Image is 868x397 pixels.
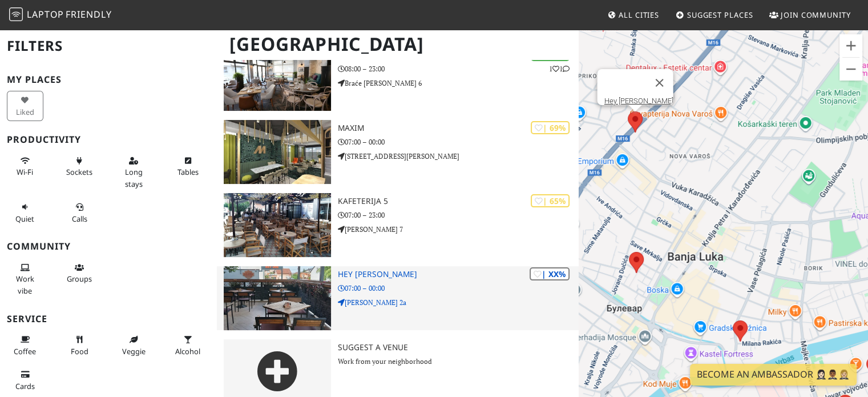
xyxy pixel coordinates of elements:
span: Credit cards [15,381,35,391]
button: Long stays [115,151,152,193]
h3: Service [7,314,210,324]
div: | 65% [531,194,570,207]
span: Stable Wi-Fi [17,167,33,177]
img: LaptopFriendly [9,7,23,21]
h3: Kafeterija 5 [338,197,579,206]
h2: Filters [7,29,210,63]
h3: Community [7,241,210,252]
span: Food [71,346,88,356]
img: Rotkvica [224,47,330,111]
span: Join Community [781,10,851,20]
h3: Hey [PERSON_NAME] [338,270,579,279]
span: Quiet [15,214,34,224]
p: [PERSON_NAME] 7 [338,224,579,235]
span: Veggie [122,346,146,356]
h3: Maxim [338,123,579,133]
span: Laptop [27,8,64,21]
button: Wi-Fi [7,151,43,182]
h1: [GEOGRAPHIC_DATA] [220,29,576,60]
span: People working [16,274,34,295]
img: Hey Joe [224,266,330,330]
button: Alcohol [169,330,206,360]
a: Maxim | 69% Maxim 07:00 – 00:00 [STREET_ADDRESS][PERSON_NAME] [217,120,579,184]
p: 07:00 – 23:00 [338,210,579,220]
a: Become an Ambassador 🤵🏻‍♀️🤵🏾‍♂️🤵🏼‍♀️ [690,364,857,386]
a: Rotkvica | 92% 11 Rotkvica 08:00 – 23:00 Braće [PERSON_NAME] 6 [217,47,579,111]
span: Alcohol [175,346,200,356]
span: All Cities [619,10,659,20]
button: Zoom out [839,58,862,81]
p: [PERSON_NAME] 2a [338,297,579,308]
a: Join Community [765,5,855,25]
span: Long stays [125,167,143,189]
p: Braće [PERSON_NAME] 6 [338,78,579,89]
p: 07:00 – 00:00 [338,283,579,294]
button: Veggie [115,330,152,360]
button: Tables [169,151,206,182]
h3: Productivity [7,134,210,145]
img: Kafeterija 5 [224,193,330,257]
button: Sockets [61,151,98,182]
button: Close [645,69,673,97]
p: 07:00 – 00:00 [338,137,579,147]
span: Work-friendly tables [177,167,199,177]
span: Group tables [67,274,92,284]
button: Zoom in [839,34,862,57]
p: [STREET_ADDRESS][PERSON_NAME] [338,151,579,162]
button: Quiet [7,198,43,228]
button: Food [61,330,98,360]
button: Calls [61,198,98,228]
h3: Suggest a Venue [338,343,579,352]
button: Groups [61,258,98,288]
div: | XX% [530,267,570,280]
p: Work from your neighborhood [338,356,579,367]
a: LaptopFriendly LaptopFriendly [9,5,112,25]
h3: My Places [7,74,210,85]
a: Hey Joe | XX% Hey [PERSON_NAME] 07:00 – 00:00 [PERSON_NAME] 2a [217,266,579,330]
a: Suggest Places [671,5,758,25]
div: | 69% [531,121,570,134]
button: Work vibe [7,258,43,300]
button: Coffee [7,330,43,360]
a: Hey [PERSON_NAME] [604,97,673,105]
img: Maxim [224,120,330,184]
a: All Cities [603,5,664,25]
span: Suggest Places [687,10,753,20]
span: Video/audio calls [72,214,87,224]
span: Power sockets [66,167,92,177]
span: Coffee [14,346,36,356]
span: Friendly [66,8,111,21]
a: Kafeterija 5 | 65% Kafeterija 5 07:00 – 23:00 [PERSON_NAME] 7 [217,193,579,257]
button: Cards [7,365,43,395]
